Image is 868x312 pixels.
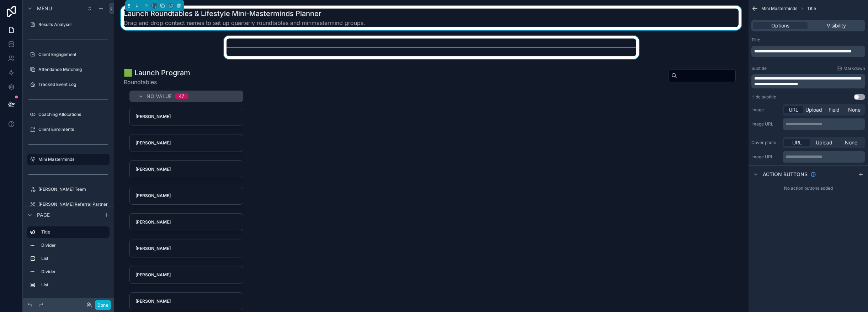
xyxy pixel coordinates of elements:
label: Results Analyser [38,22,108,27]
span: Markdown [843,66,865,71]
label: Title [41,229,104,235]
div: scrollable content [23,223,114,298]
label: List [41,256,107,261]
label: Image [751,107,780,113]
a: Results Analyser [27,19,110,30]
span: Page [37,211,50,219]
span: Upload [816,139,832,146]
span: Action buttons [763,171,808,178]
span: URL [789,106,798,113]
button: Done [95,300,111,310]
a: Markdown [836,66,865,71]
label: Divider [41,269,107,275]
div: scrollable content [751,46,865,57]
label: Image URL [751,154,780,160]
div: scrollable content [783,151,865,163]
label: Mini Masterminds [38,157,105,162]
span: Visibility [827,22,846,29]
label: Tracked Event Log [38,82,108,87]
label: Hide subtitle [751,94,776,100]
a: Client Engagement [27,49,110,60]
label: Title [751,37,760,43]
span: Upload [805,106,822,113]
label: Subtitle [751,66,767,71]
span: Menu [37,5,52,12]
span: URL [792,139,802,146]
span: Field [829,106,840,113]
label: List [41,282,107,288]
a: Client Enrolments [27,124,110,135]
label: Attendance Matching [38,67,108,72]
span: None [848,106,861,113]
label: Image URL [751,121,780,127]
label: [PERSON_NAME] Team [38,186,108,192]
a: Coaching Allocations [27,109,110,120]
span: None [845,139,857,146]
div: scrollable content [783,118,865,130]
label: Coaching Allocations [38,112,108,117]
div: scrollable content [751,74,865,88]
label: [PERSON_NAME] Referral Partners [38,201,110,207]
label: Divider [41,242,107,248]
a: [PERSON_NAME] Team [27,184,110,195]
span: Options [771,22,789,29]
label: Client Enrolments [38,127,108,132]
span: Mini Masterminds [761,6,797,11]
a: Attendance Matching [27,64,110,75]
a: Tracked Event Log [27,79,110,90]
h1: Launch Roundtables & Lifestyle Mini-Masterminds Planner [124,9,365,19]
div: No action buttons added [749,183,868,194]
label: Client Engagement [38,52,108,57]
span: Drag and drop contact names to set up quarterly roundtables and minmastermind groups. [124,19,365,27]
a: [PERSON_NAME] Referral Partners [27,199,110,210]
a: Mini Masterminds [27,154,110,165]
label: Cover photo [751,140,780,145]
span: Title [807,6,816,11]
